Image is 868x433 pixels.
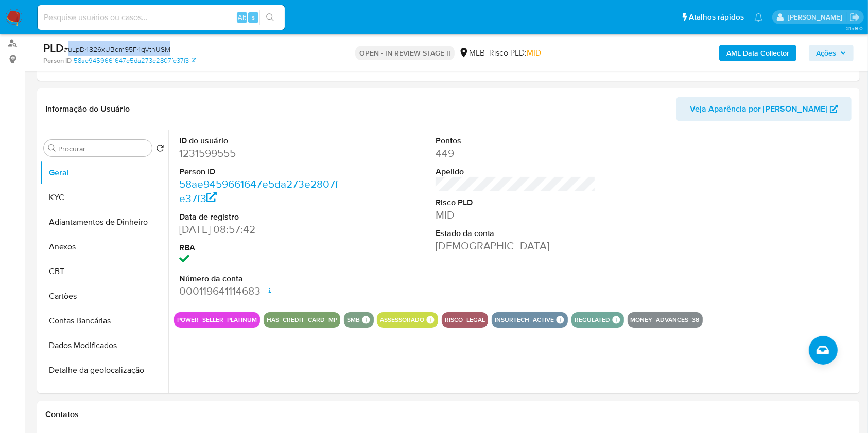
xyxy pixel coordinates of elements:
[40,333,168,358] button: Dados Modificados
[40,185,168,210] button: KYC
[40,284,168,309] button: Cartões
[156,144,164,155] button: Retornar ao pedido padrão
[816,45,836,61] span: Ações
[40,309,168,333] button: Contas Bancárias
[43,56,72,65] b: Person ID
[40,160,168,185] button: Geral
[355,46,455,60] p: OPEN - IN REVIEW STAGE II
[179,273,340,284] dt: Número da conta
[179,166,340,177] dt: Person ID
[58,144,148,153] input: Procurar
[754,13,763,22] a: Notificações
[259,10,281,25] button: search-icon
[40,210,168,234] button: Adiantamentos de Dinheiro
[436,228,596,239] dt: Estado da conta
[179,146,340,160] dd: 1231599555
[64,44,170,55] span: # uLpD4826xUBdm95F4qVthUSM
[809,45,854,61] button: Ações
[436,146,596,160] dd: 449
[45,104,130,114] h1: Informação do Usuário
[238,12,246,22] span: Alt
[179,284,340,298] dd: 000119641114683
[179,135,340,147] dt: ID do usuário
[38,11,285,24] input: Pesquise usuários ou casos...
[40,358,168,383] button: Detalhe da geolocalização
[48,144,56,152] button: Procurar
[676,97,852,121] button: Veja Aparência por [PERSON_NAME]
[436,135,596,147] dt: Pontos
[43,40,64,56] b: PLD
[179,222,340,237] dd: [DATE] 08:57:42
[40,259,168,284] button: CBT
[436,208,596,222] dd: MID
[489,47,541,59] span: Risco PLD:
[719,45,796,61] button: AML Data Collector
[252,12,255,22] span: s
[179,242,340,254] dt: RBA
[689,12,744,23] span: Atalhos rápidos
[690,97,827,121] span: Veja Aparência por [PERSON_NAME]
[45,409,852,420] h1: Contatos
[846,24,863,32] span: 3.159.0
[179,176,338,206] a: 58ae9459661647e5da273e2807fe37f3
[179,211,340,223] dt: Data de registro
[40,383,168,407] button: Devices Geolocation
[74,56,196,65] a: 58ae9459661647e5da273e2807fe37f3
[436,197,596,208] dt: Risco PLD
[436,166,596,177] dt: Apelido
[788,12,846,22] p: ana.conceicao@mercadolivre.com
[527,47,541,59] span: MID
[40,234,168,259] button: Anexos
[849,12,860,23] a: Sair
[726,45,789,61] b: AML Data Collector
[436,239,596,253] dd: [DEMOGRAPHIC_DATA]
[459,47,485,59] div: MLB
